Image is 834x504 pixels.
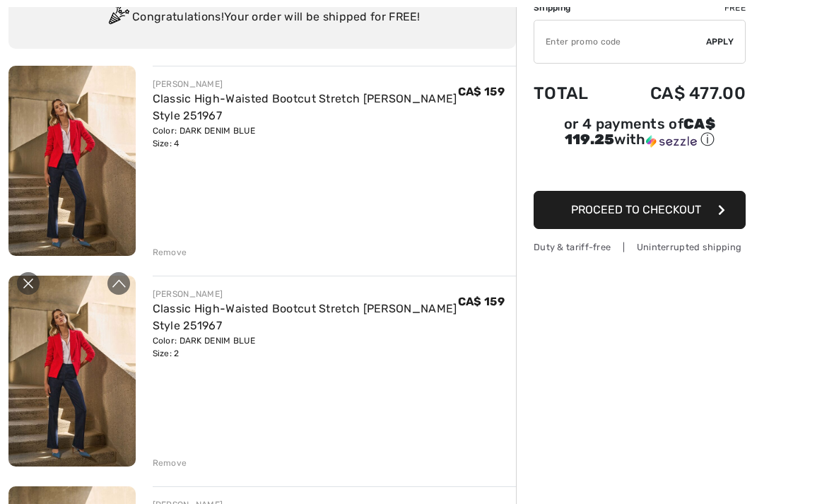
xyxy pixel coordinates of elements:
div: or 4 payments of with [534,117,746,149]
div: [PERSON_NAME] [153,78,458,90]
td: Shipping [534,1,611,14]
td: CA$ 477.00 [611,69,746,117]
td: Total [534,69,611,117]
div: Remove [153,457,187,469]
span: CA$ 119.25 [565,115,715,148]
img: Sezzle [646,135,697,148]
iframe: PayPal-paypal [534,154,746,186]
button: Proceed to Checkout [534,191,746,229]
span: CA$ 159 [458,85,505,98]
div: Color: DARK DENIM BLUE Size: 4 [153,124,458,150]
span: Apply [706,35,734,48]
div: Expand to full player view [102,266,136,300]
img: Classic High-Waisted Bootcut Stretch Jean Style 251967 [8,66,136,256]
div: [PERSON_NAME] [153,288,458,300]
span: Proceed to Checkout [571,203,701,216]
span: CA$ 159 [458,295,505,308]
a: Classic High-Waisted Bootcut Stretch [PERSON_NAME] Style 251967 [153,302,457,332]
div: Duty & tariff-free | Uninterrupted shipping [534,240,746,254]
div: Color: DARK DENIM BLUE Size: 2 [153,334,458,360]
img: Classic High-Waisted Bootcut Stretch Jean Style 251967 [8,276,136,466]
div: Congratulations! Your order will be shipped for FREE! [25,4,499,32]
td: Free [611,1,746,14]
input: Promo code [534,20,706,63]
a: Classic High-Waisted Bootcut Stretch [PERSON_NAME] Style 251967 [153,92,457,122]
div: Remove [153,246,187,259]
iframe: Live video shopping [11,266,139,493]
div: Close live curation [11,266,45,300]
img: Congratulation2.svg [104,4,132,32]
div: or 4 payments ofCA$ 119.25withSezzle Click to learn more about Sezzle [534,117,746,154]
